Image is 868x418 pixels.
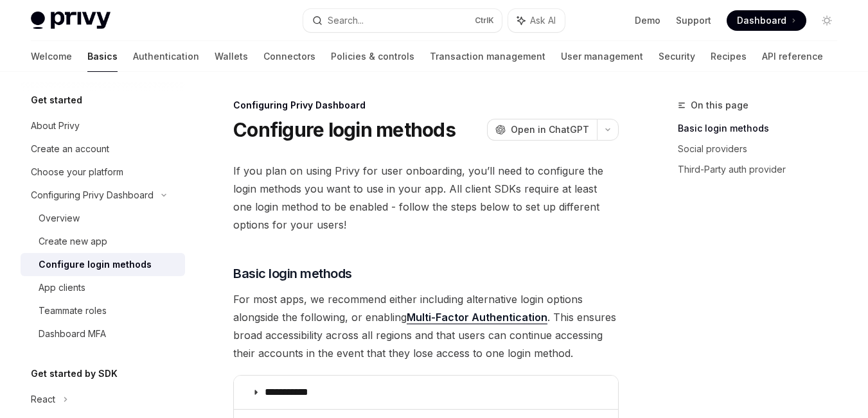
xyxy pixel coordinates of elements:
div: Create an account [31,141,109,157]
a: Configure login methods [21,253,185,276]
a: Create an account [21,137,185,161]
a: Create new app [21,230,185,253]
h5: Get started [31,92,82,108]
span: If you plan on using Privy for user onboarding, you’ll need to configure the login methods you wa... [233,162,619,234]
a: User management [561,41,643,72]
a: About Privy [21,114,185,137]
div: Create new app [39,234,107,249]
span: Basic login methods [233,265,352,283]
button: Toggle dark mode [817,10,837,31]
a: Basics [87,41,118,72]
div: Search... [328,13,364,28]
div: App clients [39,280,85,295]
div: Overview [39,211,80,226]
a: Support [676,14,711,27]
div: Configure login methods [39,257,152,272]
span: Open in ChatGPT [511,123,589,136]
span: For most apps, we recommend either including alternative login options alongside the following, o... [233,290,619,362]
a: Basic login methods [678,118,847,139]
h1: Configure login methods [233,118,456,141]
a: Connectors [263,41,315,72]
div: Configuring Privy Dashboard [233,99,619,112]
a: Security [659,41,695,72]
div: Teammate roles [39,303,107,318]
a: Wallets [215,41,248,72]
a: Authentication [133,41,199,72]
span: Ctrl K [475,15,494,26]
a: Third-Party auth provider [678,159,847,180]
a: Choose your platform [21,161,185,184]
span: Ask AI [530,14,556,27]
button: Ask AI [508,9,565,32]
a: App clients [21,276,185,299]
div: About Privy [31,118,80,134]
a: Multi-Factor Authentication [407,311,547,324]
span: Dashboard [737,14,786,27]
a: Transaction management [430,41,545,72]
button: Search...CtrlK [303,9,502,32]
div: Configuring Privy Dashboard [31,187,154,203]
a: API reference [762,41,823,72]
a: Welcome [31,41,72,72]
a: Social providers [678,139,847,159]
div: React [31,392,55,407]
a: Dashboard MFA [21,322,185,345]
img: light logo [31,12,111,30]
a: Overview [21,207,185,230]
a: Policies & controls [331,41,414,72]
a: Teammate roles [21,299,185,322]
span: On this page [691,98,748,113]
a: Dashboard [727,10,806,31]
button: Open in ChatGPT [487,119,597,141]
div: Dashboard MFA [39,326,106,342]
h5: Get started by SDK [31,366,118,381]
a: Demo [635,14,660,27]
div: Choose your platform [31,164,123,180]
a: Recipes [711,41,747,72]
